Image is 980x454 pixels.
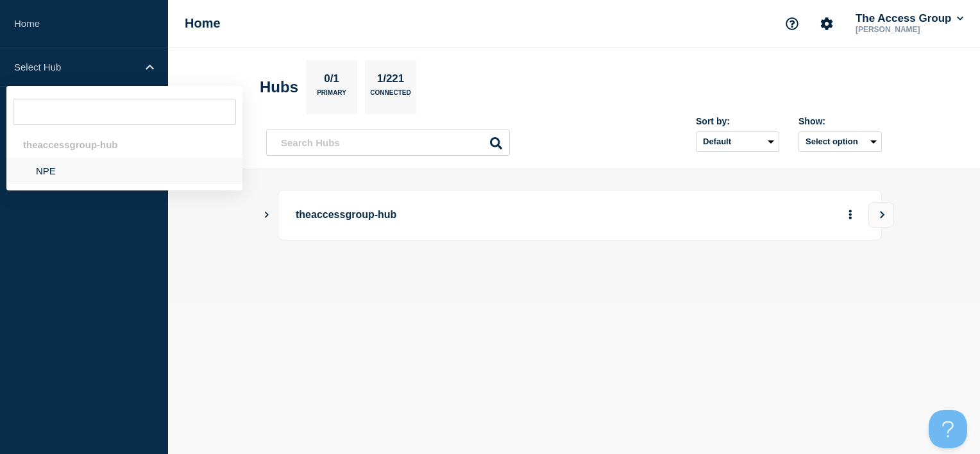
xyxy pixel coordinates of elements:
[853,12,966,25] button: The Access Group
[6,131,242,158] div: theaccessgroup-hub
[798,116,882,126] div: Show:
[853,25,966,34] p: [PERSON_NAME]
[696,116,779,126] div: Sort by:
[266,130,510,156] input: Search Hubs
[319,72,344,89] p: 0/1
[185,16,221,31] h1: Home
[6,158,242,184] li: NPE
[696,131,779,152] select: Sort by
[260,78,298,96] h2: Hubs
[868,202,894,228] button: View
[296,203,650,227] p: theaccessgroup-hub
[779,10,806,37] button: Support
[929,410,967,448] iframe: Help Scout Beacon - Open
[370,89,410,103] p: Connected
[264,210,270,220] button: Show Connected Hubs
[842,203,859,227] button: More actions
[14,62,137,72] p: Select Hub
[813,10,840,37] button: Account settings
[317,89,346,103] p: Primary
[798,131,882,152] button: Select option
[372,72,409,89] p: 1/221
